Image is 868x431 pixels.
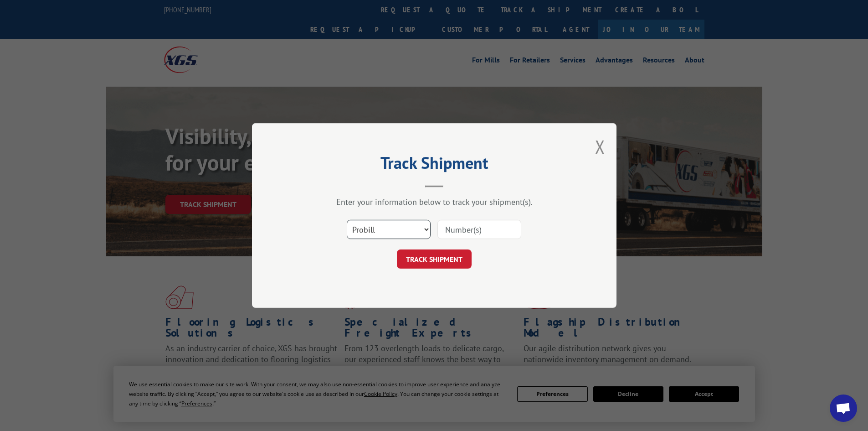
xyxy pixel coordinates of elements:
button: TRACK SHIPMENT [397,249,472,269]
div: Open chat [830,395,857,422]
input: Number(s) [437,220,521,239]
button: Close modal [595,135,605,159]
div: Enter your information below to track your shipment(s). [298,197,571,207]
h2: Track Shipment [298,156,571,174]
